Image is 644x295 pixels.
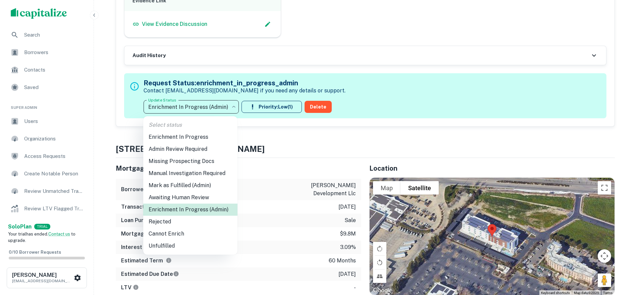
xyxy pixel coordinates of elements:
[143,167,237,179] li: Manual Investigation Required
[143,240,237,252] li: Unfulfilled
[143,179,237,192] li: Mark as Fulfilled (Admin)
[143,204,237,216] li: Enrichment In Progress (Admin)
[143,143,237,155] li: Admin Review Required
[143,155,237,167] li: Missing Prospecting Docs
[143,216,237,228] li: Rejected
[610,241,644,273] iframe: Chat Widget
[143,228,237,240] li: Cannot Enrich
[143,192,237,204] li: Awaiting Human Review
[143,131,237,143] li: Enrichment In Progress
